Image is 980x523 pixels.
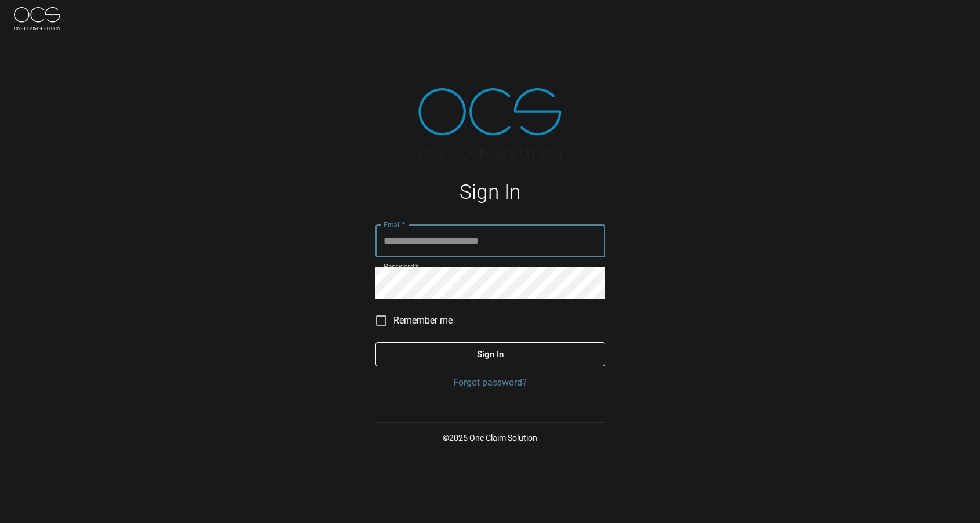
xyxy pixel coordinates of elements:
[14,7,60,30] img: ocs-logo-white-transparent.png
[393,314,453,328] span: Remember me
[418,88,562,159] img: ocs-logo-tra.png
[375,180,605,204] h1: Sign In
[375,342,605,366] button: Sign In
[384,261,418,271] label: Password
[375,432,605,444] p: © 2025 One Claim Solution
[384,220,406,230] label: Email
[375,376,605,390] a: Forgot password?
